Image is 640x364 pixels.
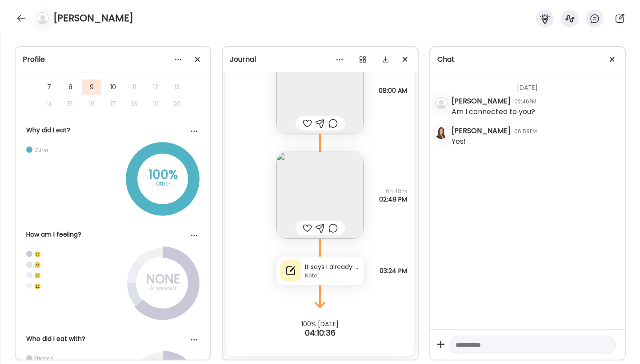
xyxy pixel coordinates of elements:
div: 19 [146,96,165,111]
div: Journal [230,54,410,65]
span: 02:48 PM [379,195,407,203]
div: Yes! [452,136,466,147]
div: 😕 [34,261,41,269]
img: bg-avatar-default.svg [435,97,448,109]
div: It says I already connected Apple health to Ate up under settings can you see it? Am I all sinked... [305,262,360,272]
img: images%2F21MIQOuL1iQdPOV9bLjdDySHdXN2%2FwHviVAgxEWJfZkRhuKkB%2FDfMuutPtqEFbUWTm4NbA_240 [276,152,364,239]
div: Profile [23,54,203,65]
div: Other [141,178,185,189]
h4: [PERSON_NAME] [53,11,133,25]
div: 🙂 [34,272,41,279]
div: 17 [103,96,123,111]
div: Who did I eat with? [26,334,200,344]
div: 100% [DATE] [223,320,417,328]
span: 6h 48m [379,187,407,195]
span: 03:24 PM [380,267,407,275]
div: Other [34,146,48,154]
div: 9 [82,79,101,95]
div: Note [305,272,360,280]
div: ☹️ [34,250,41,258]
div: 😀 [34,282,41,290]
div: Answered [141,283,185,293]
img: avatars%2Flh3K99mx7famFxoIg6ki9KwKpCi1 [435,127,448,139]
div: 02:46PM [514,98,536,106]
div: How am I feeling? [26,230,200,239]
img: images%2F21MIQOuL1iQdPOV9bLjdDySHdXN2%2FNEAUKJpIo51CBEY6Ezxy%2FsadsklrhsQ5tXsUwCTQH_240 [276,47,364,134]
div: NONE [141,274,185,285]
div: 04:10:36 [223,328,417,338]
div: 14 [39,96,59,111]
div: 16 [82,96,101,111]
div: [PERSON_NAME] [452,126,511,136]
div: 06:58PM [514,127,537,135]
div: 8 [60,79,80,95]
div: 100% [141,170,185,180]
div: 20 [167,96,187,111]
div: [PERSON_NAME] [452,96,511,107]
div: 10 [103,79,123,95]
div: Friends [34,355,54,362]
img: bg-avatar-default.svg [36,12,49,24]
div: Am I connected to you? [452,107,535,117]
div: 18 [124,96,144,111]
div: 11 [124,79,144,95]
div: 13 [167,79,187,95]
span: 08:00 AM [379,87,407,95]
div: [DATE] [452,72,618,96]
div: 7 [39,79,59,95]
div: Chat [437,54,618,65]
div: 12 [146,79,165,95]
div: Why did I eat? [26,126,200,135]
div: 15 [60,96,80,111]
